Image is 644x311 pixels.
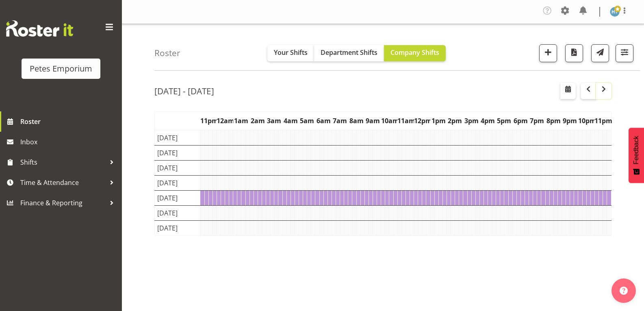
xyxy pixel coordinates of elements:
[233,112,249,130] th: 1am
[217,112,233,130] th: 12am
[562,112,578,130] th: 9pm
[633,136,640,164] span: Feedback
[539,44,557,62] button: Add a new shift
[155,191,200,206] td: [DATE]
[30,63,92,75] div: Petes Emporium
[529,112,545,130] th: 7pm
[267,45,314,61] button: Your Shifts
[155,206,200,221] td: [DATE]
[315,112,332,130] th: 6am
[594,112,611,130] th: 11pm
[20,156,106,168] span: Shifts
[20,136,118,148] span: Inbox
[321,48,377,57] span: Department Shifts
[616,44,633,62] button: Filter Shifts
[155,161,200,176] td: [DATE]
[6,20,73,37] img: Rosterit website logo
[266,112,282,130] th: 3am
[348,112,364,130] th: 8am
[282,112,299,130] th: 4am
[155,176,200,191] td: [DATE]
[479,112,496,130] th: 4pm
[447,112,463,130] th: 2pm
[496,112,512,130] th: 5pm
[154,86,214,96] h2: [DATE] - [DATE]
[565,44,583,62] button: Download a PDF of the roster according to the set date range.
[620,287,628,295] img: help-xxl-2.png
[629,128,644,183] button: Feedback - Show survey
[20,176,106,189] span: Time & Attendance
[610,7,620,17] img: helena-tomlin701.jpg
[249,112,266,130] th: 2am
[512,112,529,130] th: 6pm
[390,48,439,57] span: Company Shifts
[274,48,308,57] span: Your Shifts
[381,112,397,130] th: 10am
[430,112,447,130] th: 1pm
[154,48,180,58] h4: Roster
[20,115,118,128] span: Roster
[591,44,609,62] button: Send a list of all shifts for the selected filtered period to all rostered employees.
[560,83,576,99] button: Select a specific date within the roster.
[155,221,200,236] td: [DATE]
[545,112,562,130] th: 8pm
[20,197,106,209] span: Finance & Reporting
[155,130,200,146] td: [DATE]
[200,112,217,130] th: 11pm
[364,112,381,130] th: 9am
[397,112,414,130] th: 11am
[314,45,384,61] button: Department Shifts
[155,146,200,161] td: [DATE]
[463,112,479,130] th: 3pm
[578,112,594,130] th: 10pm
[299,112,315,130] th: 5am
[332,112,348,130] th: 7am
[414,112,430,130] th: 12pm
[384,45,446,61] button: Company Shifts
